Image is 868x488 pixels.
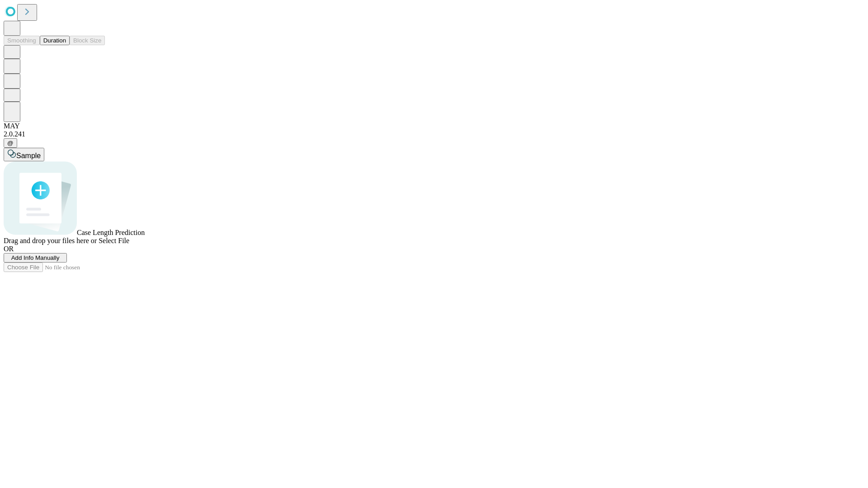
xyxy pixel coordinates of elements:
[4,138,17,148] button: @
[70,36,105,45] button: Block Size
[40,36,70,45] button: Duration
[4,148,44,161] button: Sample
[99,237,129,244] span: Select File
[4,122,864,130] div: MAY
[11,254,60,261] span: Add Info Manually
[16,152,41,160] span: Sample
[7,140,14,146] span: @
[4,237,97,244] span: Drag and drop your files here or
[4,130,864,138] div: 2.0.241
[77,229,145,236] span: Case Length Prediction
[4,36,40,45] button: Smoothing
[4,253,67,263] button: Add Info Manually
[4,245,14,253] span: OR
